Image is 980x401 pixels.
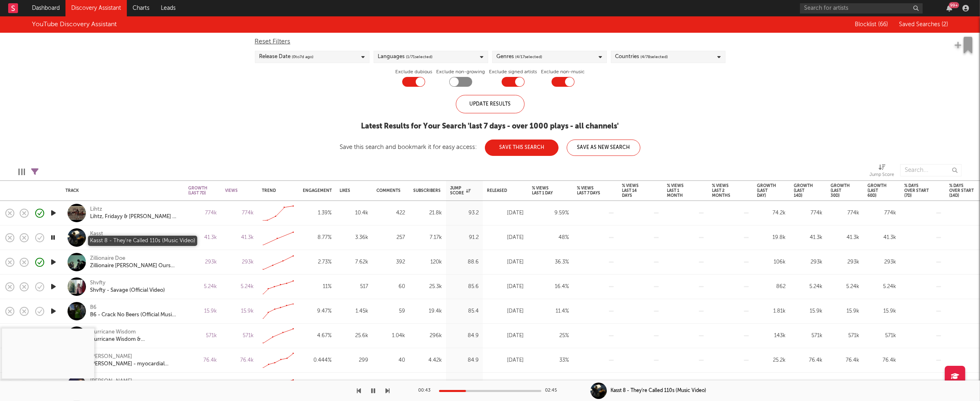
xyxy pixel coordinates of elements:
[867,257,896,267] div: 293k
[487,380,524,390] div: [DATE]
[667,183,692,198] div: % Views Last 1 Month
[90,238,178,245] a: Kasst 8 - They're Called 110s (Music Video)
[794,306,822,316] div: 15.9k
[757,257,786,267] div: 106k
[90,304,97,311] a: B6
[497,52,543,62] div: Genres
[831,183,850,198] div: Growth (last 30d)
[2,329,94,378] iframe: Kasst 8 - They're Called 110s (Music Video)
[376,380,405,390] div: 683
[867,183,887,198] div: Growth (last 60d)
[225,188,241,193] div: Views
[188,282,217,292] div: 5.24k
[794,208,822,218] div: 774k
[376,188,401,193] div: Comments
[757,233,786,243] div: 19.8k
[532,233,569,243] div: 48 %
[516,52,543,62] span: ( 4 / 17 selected)
[395,67,432,77] label: Exclude dubious
[900,164,962,176] input: Search...
[90,287,165,294] a: Shvfty - Savage (Official Video)
[532,257,569,267] div: 36.3 %
[303,380,331,390] div: 10.7 %
[413,282,442,292] div: 25.3k
[487,208,524,218] div: [DATE]
[831,380,859,390] div: 66.6k
[340,282,368,292] div: 517
[487,282,524,292] div: [DATE]
[532,208,569,218] div: 9.59 %
[303,356,331,365] div: 0.444 %
[487,306,524,316] div: [DATE]
[188,208,217,218] div: 774k
[611,387,707,394] div: Kasst 8 - They're Called 110s (Music Video)
[867,356,896,365] div: 76.4k
[378,52,433,62] div: Languages
[90,336,178,343] a: Hurricane Wisdom & [PERSON_NAME] - Drugs Callin Remix (Official Music Video)
[303,233,331,243] div: 8.77 %
[532,331,569,341] div: 25 %
[450,356,479,365] div: 84.9
[757,306,786,316] div: 1.81k
[90,255,125,262] a: Zillionaire Doe
[800,3,923,14] input: Search for artists
[413,356,442,365] div: 4.42k
[487,356,524,365] div: [DATE]
[259,52,314,62] div: Release Date
[949,2,959,8] div: 99 +
[303,257,331,267] div: 2.73 %
[31,160,38,184] div: Filters(2 filters active)
[450,257,479,267] div: 88.6
[303,331,331,341] div: 4.67 %
[794,380,822,390] div: 66.6k
[450,186,471,196] div: Jump Score
[90,279,106,287] div: Shvfty
[878,22,888,27] span: ( 66 )
[340,233,368,243] div: 3.36k
[255,37,725,47] div: Reset Filters
[712,183,737,198] div: % Views Last 2 Months
[757,356,786,365] div: 25.2k
[90,213,178,221] a: Lihtz, Fridayy & [PERSON_NAME] - Crash Out RMX (Official Music Video)
[340,144,640,150] div: Save this search and bookmark it for easy access:
[340,122,640,131] div: Latest Results for Your Search ' last 7 days - over 1000 plays - all channels '
[303,282,331,292] div: 11 %
[188,380,217,390] div: 66.6k
[90,353,132,360] a: [PERSON_NAME]
[450,380,479,390] div: 84.7
[831,257,859,267] div: 293k
[90,230,103,238] a: Kasst
[188,356,217,365] div: 76.4k
[450,306,479,316] div: 85.4
[450,233,479,243] div: 91.2
[413,208,442,218] div: 21.8k
[831,306,859,316] div: 15.9k
[90,206,102,213] a: Lihtz
[188,257,217,267] div: 293k
[757,183,776,198] div: Growth (last day)
[831,282,859,292] div: 5.24k
[870,170,894,180] div: Jump Score
[794,183,813,198] div: Growth (last 14d)
[942,22,948,27] span: ( 2 )
[615,52,668,62] div: Countries
[188,331,217,341] div: 571k
[867,233,896,243] div: 41.3k
[541,67,585,77] label: Exclude non-music
[413,380,442,390] div: 403k
[65,188,176,193] div: Track
[485,140,559,156] button: Save This Search
[532,306,569,316] div: 11.4 %
[899,22,948,27] span: Saved Searches
[413,257,442,267] div: 120k
[532,282,569,292] div: 16.4 %
[567,140,640,156] button: Save As New Search
[456,95,525,113] div: Update Results
[90,311,178,319] a: B6 - Crack No Beers (Official Music Video)
[188,186,207,196] div: Growth (last 7d)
